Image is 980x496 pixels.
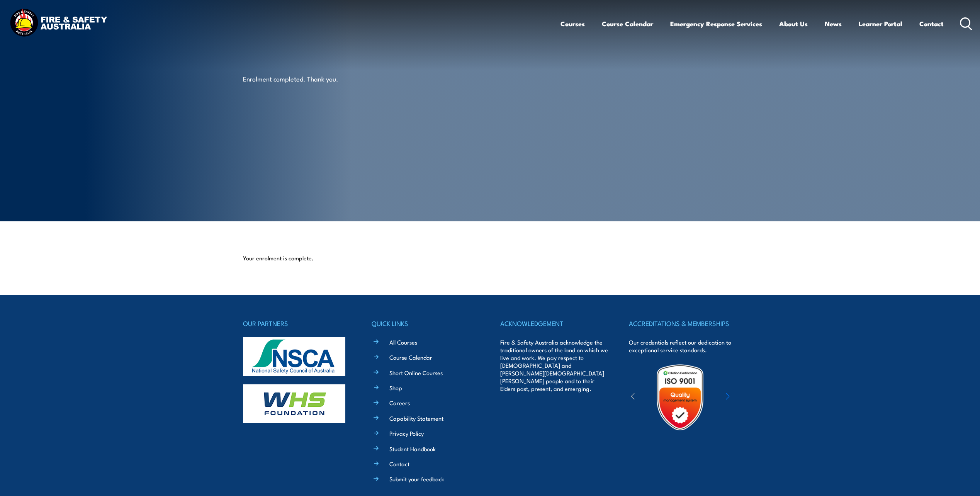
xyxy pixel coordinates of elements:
a: Courses [560,14,585,34]
h4: ACKNOWLEDGEMENT [500,318,608,329]
h4: QUICK LINKS [372,318,480,329]
a: Contact [919,14,944,34]
img: nsca-logo-footer [243,337,345,376]
a: Capability Statement [389,414,443,422]
a: Shop [389,384,402,392]
a: Privacy Policy [389,429,424,437]
a: News [825,14,842,34]
h4: OUR PARTNERS [243,318,351,329]
img: ewpa-logo [714,384,781,411]
a: Student Handbook [389,445,436,453]
a: All Courses [389,338,417,346]
h4: ACCREDITATIONS & MEMBERSHIPS [629,318,737,329]
a: Submit your feedback [389,475,444,483]
p: Fire & Safety Australia acknowledge the traditional owners of the land on which we live and work.... [500,338,608,392]
a: Short Online Courses [389,369,443,377]
p: Enrolment completed. Thank you. [243,74,384,83]
img: Untitled design (19) [646,364,714,431]
a: Careers [389,399,410,407]
p: Our credentials reflect our dedication to exceptional service standards. [629,338,737,354]
p: Your enrolment is complete. [243,254,737,262]
a: Contact [389,460,409,468]
a: Emergency Response Services [670,14,762,34]
a: Course Calendar [389,353,432,361]
a: Learner Portal [859,14,902,34]
a: About Us [779,14,808,34]
img: whs-logo-footer [243,384,345,423]
a: Course Calendar [602,14,653,34]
